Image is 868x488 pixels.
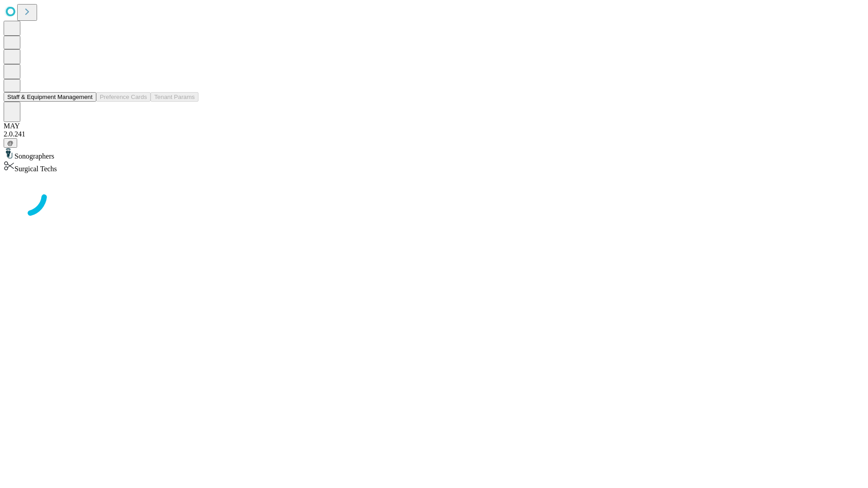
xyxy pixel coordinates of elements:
[4,160,864,173] div: Surgical Techs
[4,148,864,160] div: Sonographers
[4,92,96,102] button: Staff & Equipment Management
[151,92,198,102] button: Tenant Params
[4,130,864,138] div: 2.0.241
[96,92,151,102] button: Preference Cards
[7,140,14,146] span: @
[4,122,864,130] div: MAY
[4,138,17,148] button: @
